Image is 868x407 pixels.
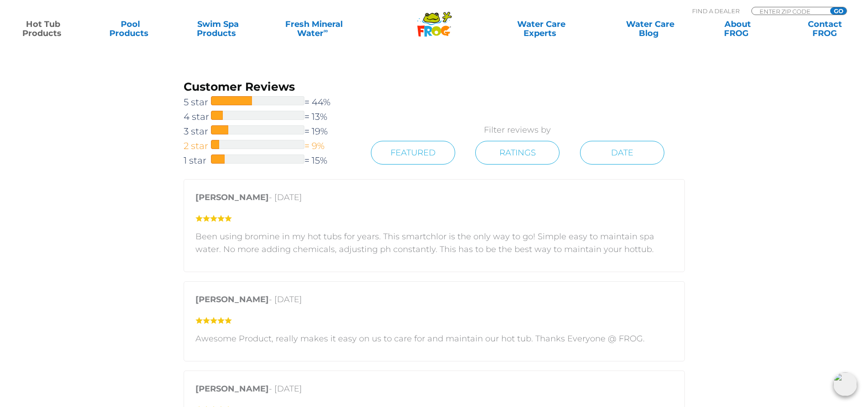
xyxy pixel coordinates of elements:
span: 2 star [184,139,211,153]
a: Fresh MineralWater∞ [271,20,356,38]
p: Been using bromine in my hot tubs for years. This smartchlor is the only way to go! Simple easy t... [195,230,673,256]
span: 1 star [184,153,211,168]
span: 5 star [184,95,211,109]
a: ContactFROG [791,20,859,38]
a: Hot TubProducts [9,20,77,38]
a: 5 star= 44% [184,95,351,109]
a: AboutFROG [704,20,771,38]
a: Swim SpaProducts [184,20,252,38]
a: Featured [371,141,455,165]
strong: [PERSON_NAME] [195,384,269,394]
a: 1 star= 15% [184,153,351,168]
p: Awesome Product, really makes it easy on us to care for and maintain our hot tub. Thanks Everyone... [195,332,673,345]
img: openIcon [833,372,857,396]
p: Filter reviews by [350,124,684,136]
span: 3 star [184,124,211,139]
p: Find A Dealer [692,7,740,15]
span: 4 star [184,109,211,124]
a: 2 star= 9% [184,139,351,153]
a: Water CareExperts [486,20,596,38]
p: - [DATE] [195,191,673,208]
input: Zip Code Form [759,7,820,15]
a: PoolProducts [97,20,164,38]
sup: ∞ [324,27,328,34]
input: GO [830,7,847,15]
strong: [PERSON_NAME] [195,192,269,202]
a: 3 star= 19% [184,124,351,139]
h3: Customer Reviews [184,79,351,95]
a: Ratings [475,141,560,165]
p: - [DATE] [195,382,673,400]
p: - [DATE] [195,293,673,310]
a: 4 star= 13% [184,109,351,124]
a: Date [580,141,664,165]
a: Water CareBlog [616,20,684,38]
strong: [PERSON_NAME] [195,294,269,304]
